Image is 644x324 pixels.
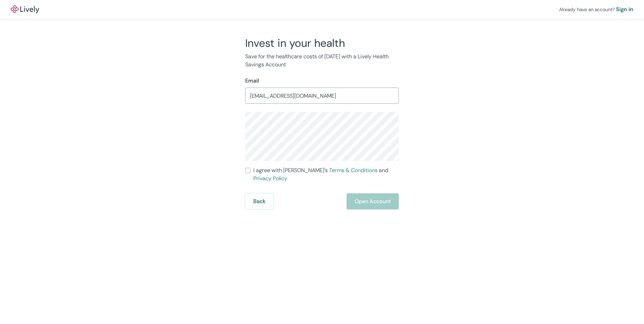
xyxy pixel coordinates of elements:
a: LivelyLively [11,5,39,13]
a: Privacy Policy [253,175,287,182]
img: Lively [11,5,39,13]
span: I agree with [PERSON_NAME]’s and [253,166,399,183]
h2: Invest in your health [245,36,399,50]
p: Save for the healthcare costs of [DATE] with a Lively Health Savings Account [245,53,399,69]
a: Sign in [616,5,633,13]
button: Back [245,193,273,209]
a: Terms & Conditions [329,167,378,174]
label: Email [245,77,259,85]
div: Already have an account? [559,5,633,13]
